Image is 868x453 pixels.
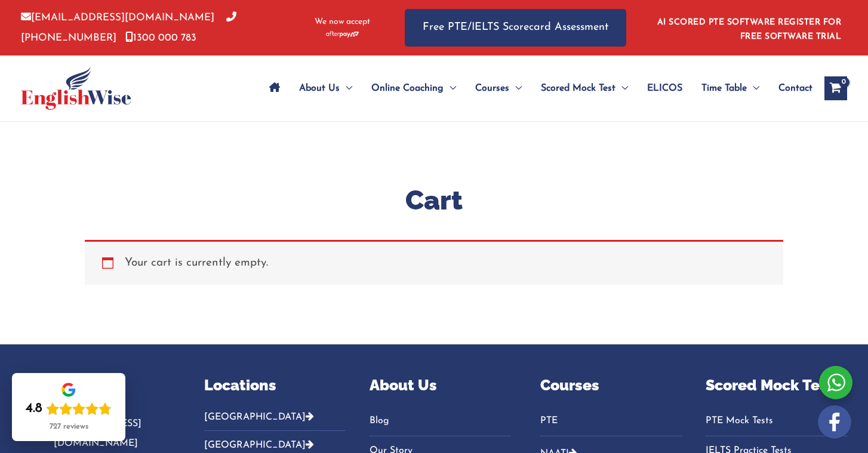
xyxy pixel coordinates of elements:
aside: Header Widget 1 [650,8,847,47]
span: Contact [778,67,812,109]
h1: Cart [85,181,783,219]
a: Time TableMenu Toggle [692,67,769,109]
a: CoursesMenu Toggle [466,67,531,109]
span: Online Coaching [371,67,444,109]
span: We now accept [315,16,370,28]
a: [EMAIL_ADDRESS][DOMAIN_NAME] [21,13,214,23]
div: Your cart is currently empty. [85,240,783,284]
span: Menu Toggle [747,67,759,109]
p: Locations [204,374,346,397]
a: PTE [540,411,682,431]
img: cropped-ew-logo [21,67,131,110]
a: Blog [370,411,511,431]
a: PTE Mock Tests [706,411,847,431]
span: About Us [299,67,340,109]
img: Afterpay-Logo [326,31,359,38]
span: Scored Mock Test [541,67,615,109]
a: Free PTE/IELTS Scorecard Assessment [405,9,626,47]
div: 727 reviews [50,422,88,432]
a: [PHONE_NUMBER] [21,13,236,42]
a: ELICOS [638,67,692,109]
div: 4.8 [26,400,42,417]
a: AI SCORED PTE SOFTWARE REGISTER FOR FREE SOFTWARE TRIAL [657,18,842,41]
p: Scored Mock Test [706,374,847,397]
button: [GEOGRAPHIC_DATA] [204,411,346,431]
span: Menu Toggle [340,67,352,109]
span: Menu Toggle [444,67,456,109]
span: Time Table [701,67,747,109]
div: Rating: 4.8 out of 5 [26,400,112,417]
img: white-facebook.png [818,405,851,439]
span: Courses [475,67,509,109]
a: Scored Mock TestMenu Toggle [531,67,638,109]
p: Courses [540,374,682,397]
span: ELICOS [647,67,682,109]
a: 1300 000 783 [125,33,196,43]
a: About UsMenu Toggle [290,67,362,109]
a: Contact [769,67,812,109]
a: Online CoachingMenu Toggle [362,67,466,109]
a: View Shopping Cart, empty [824,76,847,100]
nav: Site Navigation: Main Menu [260,67,812,109]
nav: Menu [540,411,682,436]
span: Menu Toggle [509,67,522,109]
span: Menu Toggle [615,67,628,109]
p: About Us [370,374,511,397]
